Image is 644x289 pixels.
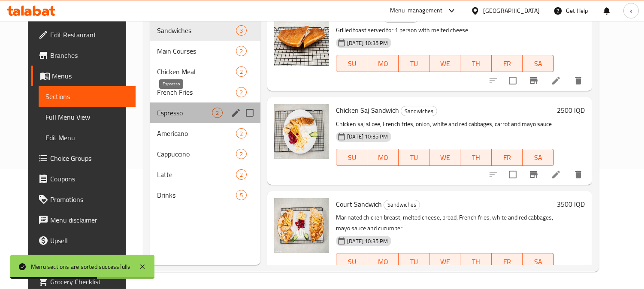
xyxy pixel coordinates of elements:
[464,256,488,268] span: TH
[336,55,367,72] button: SU
[31,230,136,251] a: Upsell
[336,212,553,234] p: Marinated chicken breast, melted cheese, bread, French fries, white and red cabbages, mayo sauce ...
[45,132,129,143] span: Edit Menu
[31,24,136,45] a: Edit Restaurant
[402,151,426,164] span: TU
[157,46,236,56] span: Main Courses
[212,108,223,118] div: items
[367,149,398,166] button: MO
[551,169,561,180] a: Edit menu item
[157,108,212,118] span: Espresso
[568,164,589,185] button: delete
[523,70,544,91] button: Branch-specific-item
[495,151,519,164] span: FR
[523,149,553,166] button: SA
[236,128,247,138] div: items
[504,166,522,184] span: Select to update
[429,253,460,270] button: WE
[39,127,136,148] a: Edit Menu
[150,61,260,82] div: Chicken Meal2
[551,75,561,86] a: Edit menu item
[526,256,550,268] span: SA
[460,55,491,72] button: TH
[340,256,364,268] span: SU
[150,123,260,144] div: Americano2
[429,55,460,72] button: WE
[336,253,367,270] button: SU
[236,150,246,158] span: 2
[483,6,540,15] div: [GEOGRAPHIC_DATA]
[336,198,382,211] span: Court Sandwich
[50,277,129,287] span: Grocery Checklist
[150,17,260,209] nav: Menu sections
[150,144,260,164] div: Cappuccino2
[39,86,136,107] a: Sections
[401,106,437,116] span: Sandwiches
[523,55,553,72] button: SA
[557,11,585,23] h6: 2000 IQD
[336,119,553,129] p: Chicken saj slicee, French fries, onion, white and red cabbages, carrot and mayo sauce
[157,128,236,138] span: Americano
[150,185,260,205] div: Drinks5
[526,151,550,164] span: SA
[157,87,236,97] span: French Fries
[523,253,553,270] button: SA
[336,149,367,166] button: SU
[433,151,457,164] span: WE
[157,190,236,200] span: Drinks
[523,164,544,185] button: Branch-specific-item
[399,253,429,270] button: TU
[526,57,550,70] span: SA
[460,253,491,270] button: TH
[429,149,460,166] button: WE
[236,190,247,200] div: items
[31,148,136,169] a: Choice Groups
[629,6,632,15] span: k
[45,112,129,122] span: Full Menu View
[384,200,420,210] span: Sandwiches
[371,151,395,164] span: MO
[230,106,242,119] button: edit
[31,45,136,66] a: Branches
[371,57,395,70] span: MO
[31,251,136,271] a: Coverage Report
[399,55,429,72] button: TU
[150,41,260,61] div: Main Courses2
[367,253,398,270] button: MO
[236,88,246,96] span: 2
[39,107,136,127] a: Full Menu View
[336,25,553,36] p: Grilled toast served for 1 person with melted cheese
[31,189,136,210] a: Promotions
[236,191,246,199] span: 5
[150,82,260,102] div: French Fries2
[344,132,391,141] span: [DATE] 10:35 PM
[492,55,523,72] button: FR
[336,104,399,117] span: Chicken Saj Sandwich
[399,149,429,166] button: TU
[464,57,488,70] span: TH
[31,210,136,230] a: Menu disclaimer
[157,149,236,159] span: Cappuccino
[50,30,129,40] span: Edit Restaurant
[340,151,364,164] span: SU
[371,256,395,268] span: MO
[157,169,236,180] span: Latte
[236,171,246,179] span: 2
[157,25,236,36] span: Sandwiches
[504,72,522,90] span: Select to update
[402,256,426,268] span: TU
[50,235,129,246] span: Upsell
[150,20,260,41] div: Sandwiches3
[568,70,589,91] button: delete
[212,109,222,117] span: 2
[236,149,247,159] div: items
[274,198,329,253] img: Court Sandwich
[557,104,585,116] h6: 2500 IQD
[495,256,519,268] span: FR
[344,237,391,245] span: [DATE] 10:35 PM
[401,106,437,116] div: Sandwiches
